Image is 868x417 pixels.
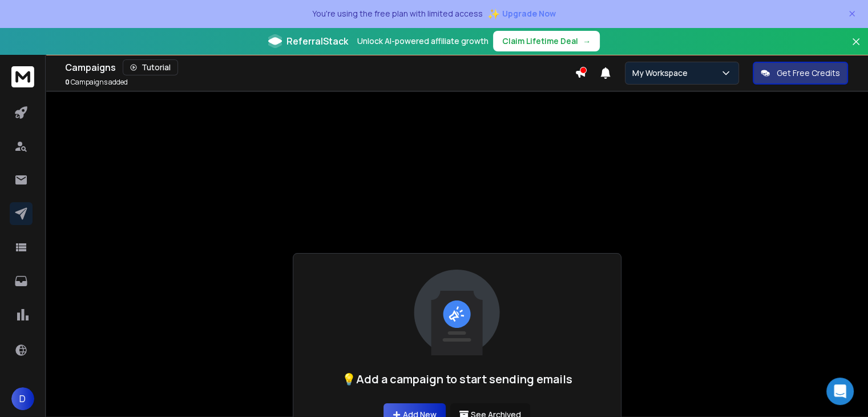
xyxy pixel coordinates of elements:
[11,387,34,410] button: D
[493,31,600,51] button: Claim Lifetime Deal→
[632,67,692,79] p: My Workspace
[286,34,348,48] span: ReferralStack
[849,34,863,62] button: Close banner
[342,371,572,387] h1: 💡Add a campaign to start sending emails
[583,35,591,47] span: →
[777,67,840,79] p: Get Free Credits
[826,378,854,405] div: Open Intercom Messenger
[502,8,556,19] span: Upgrade Now
[65,78,128,87] p: Campaigns added
[487,2,556,25] button: ✨Upgrade Now
[123,59,178,75] button: Tutorial
[357,35,488,47] p: Unlock AI-powered affiliate growth
[312,8,483,19] p: You're using the free plan with limited access
[65,77,70,87] span: 0
[65,59,575,75] div: Campaigns
[487,6,500,22] span: ✨
[753,62,848,85] button: Get Free Credits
